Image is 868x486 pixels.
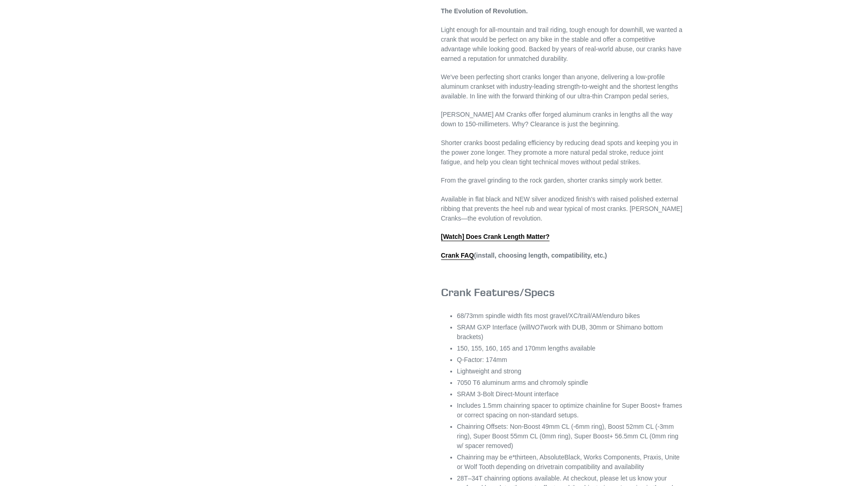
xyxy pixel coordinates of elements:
[441,176,684,185] p: From the gravel grinding to the rock garden, shorter cranks simply work better.
[441,233,550,241] a: [Watch] Does Crank Length Matter?
[457,453,684,472] li: Chainring may be e*thirteen, AbsoluteBlack, Works Components, Praxis, Unite or Wolf Tooth dependi...
[441,72,684,101] p: We've been perfecting short cranks longer than anyone, delivering a low-profile aluminum crankset...
[441,194,684,223] p: Available in flat black and NEW silver anodized finish's with raised polished external ribbing th...
[530,324,544,331] em: NOT
[441,252,474,260] a: Crank FAQ
[457,355,684,365] li: Q-Factor: 174mm
[457,323,684,342] li: SRAM GXP Interface (will work with DUB, 30mm or Shimano bottom brackets)
[457,378,684,388] li: 7050 T6 aluminum arms and chromoly spindle
[457,422,684,451] li: Chainring Offsets: Non-Boost 49mm CL (-6mm ring), Boost 52mm CL (-3mm ring), Super Boost 55mm CL ...
[457,367,684,376] li: Lightweight and strong
[441,286,684,299] h3: Crank Features/Specs
[441,7,528,15] strong: The Evolution of Revolution.
[441,25,684,64] p: Light enough for all-mountain and trail riding, tough enough for downhill, we wanted a crank that...
[457,389,684,399] li: SRAM 3-Bolt Direct-Mount interface
[441,252,607,260] strong: (install, choosing length, compatibility, etc.)
[457,344,684,353] li: 150, 155, 160, 165 and 170mm lengths available
[457,311,684,321] li: 68/73mm spindle width fits most gravel/XC/trail/AM/enduro bikes
[457,401,684,420] li: Includes 1.5mm chainring spacer to optimize chainline for Super Boost+ frames or correct spacing ...
[441,110,684,129] p: [PERSON_NAME] AM Cranks offer forged aluminum cranks in lengths all the way down to 150-millimete...
[441,138,684,167] p: Shorter cranks boost pedaling efficiency by reducing dead spots and keeping you in the power zone...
